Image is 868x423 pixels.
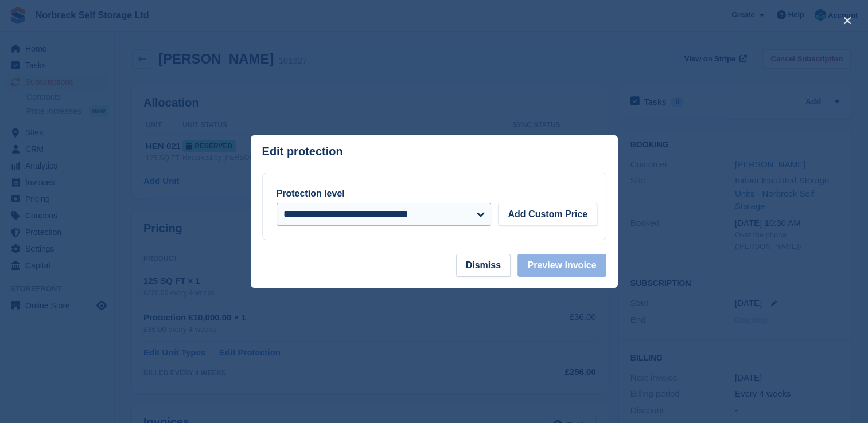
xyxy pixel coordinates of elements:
[517,254,606,277] button: Preview Invoice
[838,11,857,30] button: close
[456,254,511,277] button: Dismiss
[498,203,597,226] button: Add Custom Price
[277,189,345,198] label: Protection level
[262,145,343,158] p: Edit protection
